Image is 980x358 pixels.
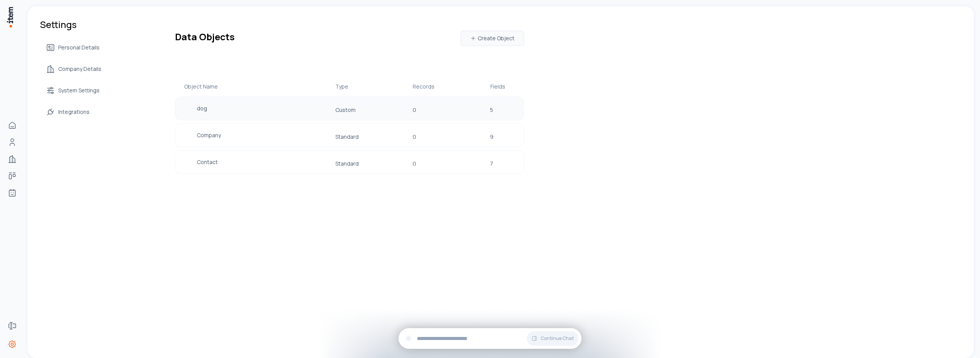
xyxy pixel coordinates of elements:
span: Integrations [58,108,90,116]
span: Continue Chat [541,335,574,342]
a: Company Details [40,61,108,77]
a: Agents [5,185,20,200]
p: 7 [490,160,514,168]
div: Fields [490,83,515,90]
span: Personal Details [58,44,100,51]
p: Standard [335,133,360,141]
a: Forms [5,318,20,333]
p: Standard [335,160,360,168]
a: Settings [5,337,20,352]
p: 9 [490,133,514,141]
a: Deals [5,168,20,184]
a: Home [5,118,20,133]
div: Records [413,83,437,90]
h1: Settings [40,18,108,31]
div: Type [335,83,360,90]
div: Object Name [184,83,282,90]
span: Company Details [58,65,101,73]
p: Custom [335,106,360,114]
a: Personal Details [40,40,108,55]
p: 0 [413,133,437,141]
a: System Settings [40,83,108,98]
a: Integrations [40,104,108,120]
a: People [5,135,20,150]
img: Item Brain Logo [6,6,14,28]
p: Company [197,131,221,139]
p: 5 [490,106,514,114]
p: dog [197,105,207,112]
p: 0 [413,160,437,168]
button: Continue Chat [527,331,578,346]
p: 0 [413,106,437,114]
h1: Data Objects [175,31,235,46]
p: Contact [197,158,218,166]
div: Continue Chat [399,328,581,349]
a: Companies [5,151,20,167]
span: System Settings [58,87,100,94]
button: Create Object [461,31,524,46]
